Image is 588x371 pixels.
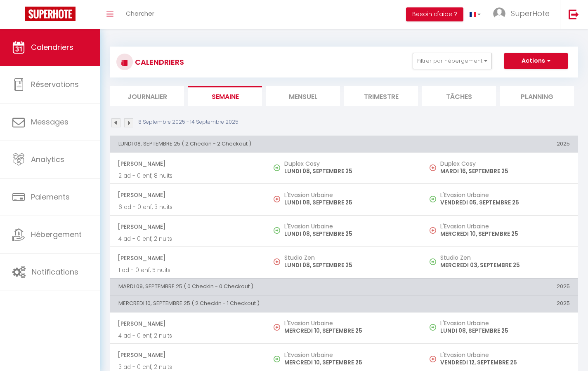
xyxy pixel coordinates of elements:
span: [PERSON_NAME] [118,250,258,266]
p: 4 ad - 0 enf, 2 nuits [118,331,258,340]
img: NO IMAGE [274,258,280,265]
span: Chercher [126,9,154,18]
li: Mensuel [266,86,340,106]
img: NO IMAGE [274,324,280,331]
p: 1 ad - 0 enf, 5 nuits [118,266,258,275]
p: LUNDI 08, SEPTEMBRE 25 [284,261,414,270]
p: 2 ad - 0 enf, 8 nuits [118,171,258,180]
th: LUNDI 08, SEPTEMBRE 25 ( 2 Checkin - 2 Checkout ) [110,136,422,152]
th: 2025 [422,278,578,295]
h5: Studio Zen [284,254,414,261]
span: Messages [31,117,68,127]
span: [PERSON_NAME] [118,347,258,363]
img: logout [569,9,579,19]
p: LUNDI 08, SEPTEMBRE 25 [440,326,570,335]
img: NO IMAGE [430,258,436,265]
button: Filtrer par hébergement [413,53,492,69]
p: MERCREDI 10, SEPTEMBRE 25 [440,230,570,238]
span: Analytics [31,154,64,164]
li: Planning [500,86,574,106]
p: LUNDI 08, SEPTEMBRE 25 [284,230,414,238]
img: ... [493,7,505,20]
th: 2025 [422,136,578,152]
th: 2025 [422,296,578,312]
span: Notifications [32,267,78,277]
span: [PERSON_NAME] [118,219,258,235]
span: Réservations [31,79,79,89]
h5: L'Evasion Urbaine [284,352,414,358]
h5: L'Evasion Urbaine [284,320,414,326]
img: NO IMAGE [430,227,436,234]
p: VENDREDI 05, SEPTEMBRE 25 [440,198,570,207]
li: Tâches [422,86,496,106]
th: MERCREDI 10, SEPTEMBRE 25 ( 2 Checkin - 1 Checkout ) [110,296,422,312]
p: VENDREDI 12, SEPTEMBRE 25 [440,358,570,367]
li: Trimestre [344,86,418,106]
h5: L'Evasion Urbaine [284,223,414,230]
h5: Duplex Cosy [284,160,414,167]
p: 4 ad - 0 enf, 2 nuits [118,235,258,243]
p: LUNDI 08, SEPTEMBRE 25 [284,198,414,207]
span: Hébergement [31,229,82,240]
span: SuperHote [511,8,550,19]
span: [PERSON_NAME] [118,316,258,331]
h5: L'Evasion Urbaine [284,192,414,198]
button: Ouvrir le widget de chat LiveChat [7,3,31,28]
p: MARDI 16, SEPTEMBRE 25 [440,167,570,176]
img: NO IMAGE [274,196,280,202]
button: Besoin d'aide ? [406,7,463,21]
p: LUNDI 08, SEPTEMBRE 25 [284,167,414,176]
span: Paiements [31,192,70,202]
span: [PERSON_NAME] [118,156,258,171]
li: Journalier [110,86,184,106]
img: NO IMAGE [430,164,436,171]
h3: CALENDRIERS [133,53,184,71]
li: Semaine [188,86,262,106]
h5: Duplex Cosy [440,160,570,167]
button: Actions [504,53,568,69]
p: MERCREDI 03, SEPTEMBRE 25 [440,261,570,270]
img: Super Booking [25,7,76,21]
span: [PERSON_NAME] [118,187,258,203]
h5: L'Evasion Urbaine [440,223,570,230]
p: 8 Septembre 2025 - 14 Septembre 2025 [138,118,239,126]
h5: L'Evasion Urbaine [440,352,570,358]
p: MERCREDI 10, SEPTEMBRE 25 [284,358,414,367]
img: NO IMAGE [430,196,436,202]
img: NO IMAGE [430,324,436,331]
span: Calendriers [31,42,73,52]
h5: L'Evasion Urbaine [440,320,570,326]
h5: Studio Zen [440,254,570,261]
h5: L'Evasion Urbaine [440,192,570,198]
p: MERCREDI 10, SEPTEMBRE 25 [284,326,414,335]
img: NO IMAGE [430,356,436,362]
p: 6 ad - 0 enf, 3 nuits [118,203,258,211]
th: MARDI 09, SEPTEMBRE 25 ( 0 Checkin - 0 Checkout ) [110,278,422,295]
